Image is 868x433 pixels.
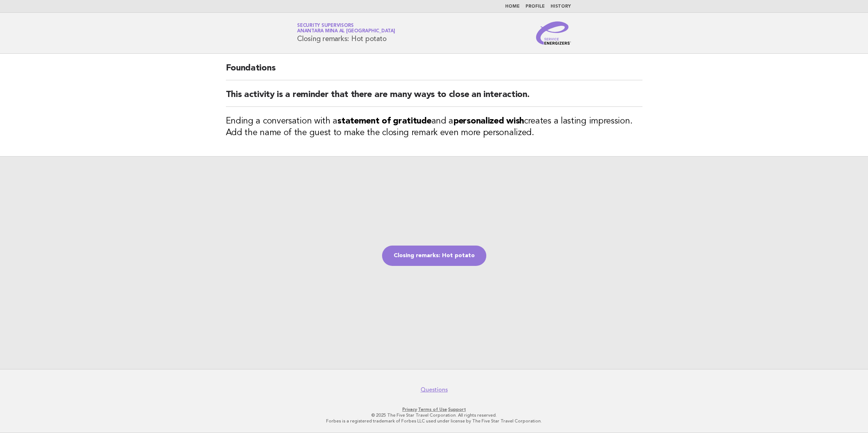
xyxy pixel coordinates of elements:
[453,117,524,126] strong: personalized wish
[226,62,642,80] h2: Foundations
[526,4,545,9] a: Profile
[536,21,571,45] img: Service Energizers
[421,386,448,393] a: Questions
[212,418,656,424] p: Forbes is a registered trademark of Forbes LLC used under license by The Five Star Travel Corpora...
[505,4,520,9] a: Home
[402,407,417,412] a: Privacy
[448,407,466,412] a: Support
[382,246,486,266] a: Closing remarks: Hot potato
[418,407,447,412] a: Terms of Use
[226,89,642,107] h2: This activity is a reminder that there are many ways to close an interaction.
[212,406,656,412] p: · ·
[297,23,395,33] a: Security SupervisorsAnantara Mina al [GEOGRAPHIC_DATA]
[337,117,431,126] strong: statement of gratitude
[297,29,395,34] span: Anantara Mina al [GEOGRAPHIC_DATA]
[212,412,656,418] p: © 2025 The Five Star Travel Corporation. All rights reserved.
[297,24,395,43] h1: Closing remarks: Hot potato
[551,4,571,9] a: History
[226,116,642,139] h3: Ending a conversation with a and a creates a lasting impression. Add the name of the guest to mak...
